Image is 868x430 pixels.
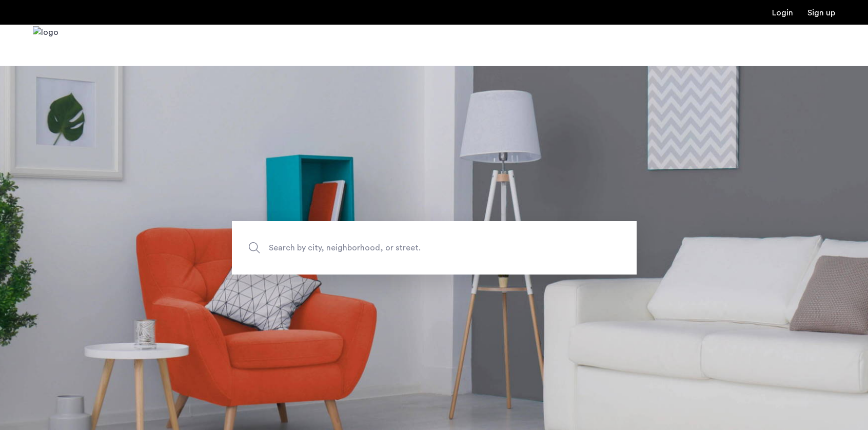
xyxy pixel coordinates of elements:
span: Search by city, neighborhood, or street. [269,241,552,255]
img: logo [33,26,58,65]
a: Registration [807,9,835,17]
a: Cazamio Logo [33,26,58,65]
a: Login [772,9,793,17]
input: Apartment Search [232,221,637,275]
